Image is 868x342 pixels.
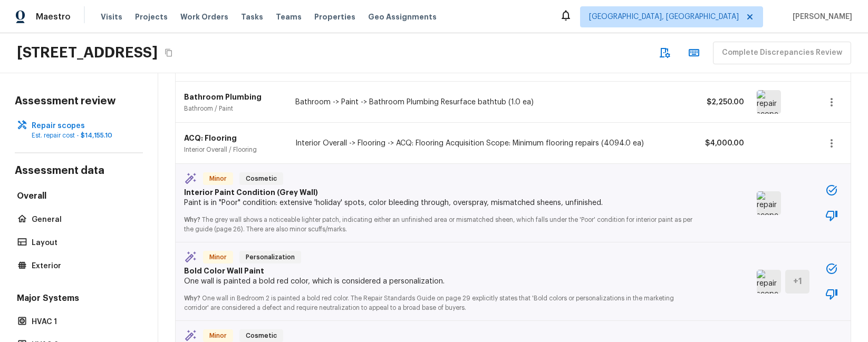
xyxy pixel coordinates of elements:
span: Minor [205,173,231,184]
p: $4,000.00 [697,138,744,149]
span: Minor [205,330,231,341]
p: Repair scopes [32,121,137,131]
span: Cosmetic [242,330,281,341]
span: Projects [135,12,168,22]
span: Properties [314,12,355,22]
p: Bathroom -> Paint -> Bathroom Plumbing Resurface bathtub (1.0 ea) [295,97,684,108]
h5: Major Systems [15,292,143,306]
span: Cosmetic [242,173,281,184]
span: [GEOGRAPHIC_DATA], [GEOGRAPHIC_DATA] [589,12,739,22]
p: Exterior [32,261,137,271]
span: Geo Assignments [368,12,437,22]
p: Layout [32,238,137,248]
span: Maestro [36,12,71,22]
p: Est. repair cost - [32,131,137,140]
img: repair scope asset [757,191,781,215]
p: Interior Overall -> Flooring -> ACQ: Flooring Acquisition Scope: Minimum flooring repairs (4094.0... [295,138,684,149]
p: ACQ: Flooring [184,133,283,143]
button: Copy Address [162,46,176,60]
h4: Assessment review [15,94,143,108]
span: Personalization [242,252,299,262]
h4: Assessment data [15,164,143,180]
img: repair scope asset [757,90,781,114]
p: Interior Overall / Flooring [184,145,283,154]
span: [PERSON_NAME] [788,12,852,22]
span: Tasks [241,13,263,21]
span: $14,155.10 [81,132,112,139]
span: Work Orders [180,12,228,22]
p: HVAC 1 [32,317,137,327]
p: One wall is painted a bold red color, which is considered a personalization. [184,276,698,287]
p: Interior Paint Condition (Grey Wall) [184,187,698,198]
span: Minor [205,252,231,262]
p: Bold Color Wall Paint [184,266,698,276]
p: Bathroom / Paint [184,104,283,113]
span: Why? [184,217,200,223]
span: Visits [101,12,122,22]
p: $2,250.00 [697,97,744,108]
p: Paint is in "Poor" condition: extensive 'holiday' spots, color bleeding through, overspray, misma... [184,198,698,208]
p: The grey wall shows a noticeable lighter patch, indicating either an unfinished area or mismatche... [184,208,698,233]
p: Bathroom Plumbing [184,92,283,102]
p: One wall in Bedroom 2 is painted a bold red color. The Repair Standards Guide on page 29 explicit... [184,287,698,312]
img: repair scope asset [757,270,781,294]
span: Teams [276,12,302,22]
span: Why? [184,295,200,301]
p: General [32,214,137,225]
h5: + 1 [793,276,802,287]
h2: [STREET_ADDRESS] [17,43,158,62]
h5: Overall [15,190,143,204]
